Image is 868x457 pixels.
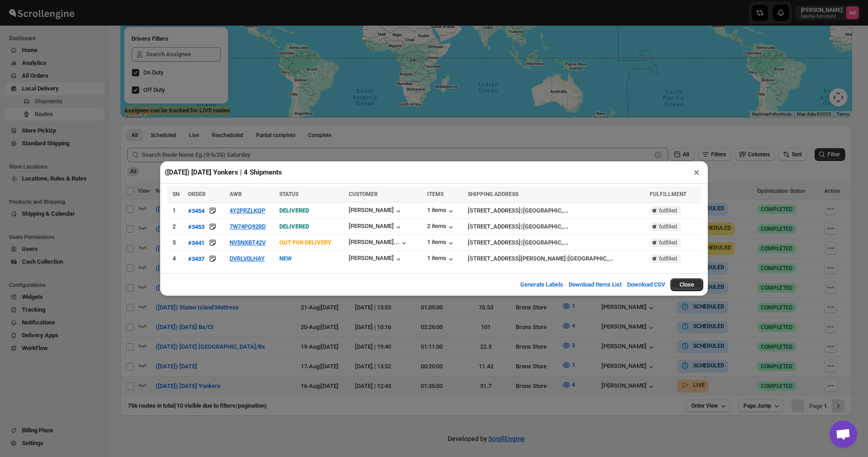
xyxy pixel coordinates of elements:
button: 7W74PQ92RD [230,223,266,230]
span: fulfilled [659,239,677,246]
div: #3437 [188,255,204,262]
span: ORDER [188,191,206,197]
button: 4Y2PRZLKQP [230,207,265,214]
button: Generate Labels [515,276,569,294]
div: [GEOGRAPHIC_DATA] [523,206,569,215]
button: #3441 [188,238,204,247]
div: | [468,254,644,263]
button: DVRLV0LHAY [230,255,265,262]
button: 1 items [427,239,455,248]
button: Download Items List [563,276,627,294]
span: fulfilled [659,255,677,262]
div: #3453 [188,223,204,230]
td: 1 [167,203,185,219]
button: #3453 [188,222,204,231]
div: | [468,222,644,231]
button: [PERSON_NAME] [349,223,403,232]
span: fulfilled [659,207,677,214]
span: CUSTOMER [349,191,378,197]
button: NV5NXBT42V [230,239,266,246]
span: DELIVERED [279,223,309,230]
span: NEW [279,255,292,262]
div: [GEOGRAPHIC_DATA] [523,238,569,247]
span: SHIPPING ADDRESS [468,191,518,197]
button: 1 items [427,207,455,216]
span: OUT FOR DELIVERY [279,239,331,246]
div: #3441 [188,239,204,246]
button: [PERSON_NAME]... [349,239,408,248]
span: fulfilled [659,223,677,230]
span: DELIVERED [279,207,309,214]
div: [STREET_ADDRESS][PERSON_NAME] [468,254,566,263]
span: AWB [230,191,242,197]
button: #3454 [188,206,204,215]
button: × [690,166,703,179]
span: STATUS [279,191,298,197]
div: [PERSON_NAME]... [349,239,399,245]
a: Open chat [830,420,857,448]
span: SN [173,191,179,197]
button: [PERSON_NAME] [349,207,403,216]
button: Close [670,278,703,291]
div: | [468,238,644,247]
div: [STREET_ADDRESS] [468,206,521,215]
span: FULFILLMENT [650,191,686,197]
div: [STREET_ADDRESS] [468,222,521,231]
div: [GEOGRAPHIC_DATA] [523,222,569,231]
button: [PERSON_NAME] [349,255,403,264]
h2: ([DATE]) [DATE] Yonkers | 4 Shipments [165,168,282,177]
td: 4 [167,251,185,267]
div: #3454 [188,207,204,214]
td: 2 [167,219,185,235]
button: Download CSV [622,276,670,294]
span: ITEMS [427,191,444,197]
td: 3 [167,235,185,251]
div: [STREET_ADDRESS] [468,238,521,247]
button: 2 items [427,223,455,232]
button: 1 items [427,255,455,264]
button: #3437 [188,254,204,263]
div: | [468,206,644,215]
div: [GEOGRAPHIC_DATA] [568,254,614,263]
